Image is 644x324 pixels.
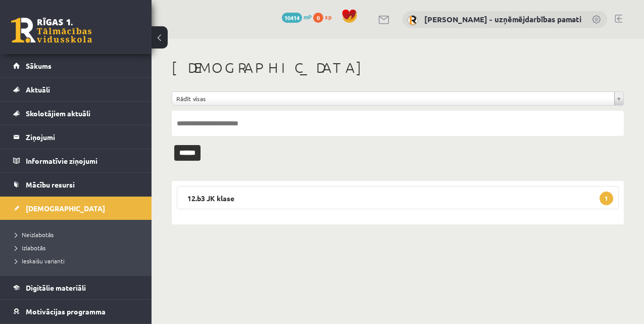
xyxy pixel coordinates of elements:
a: 0 xp [313,13,336,21]
a: Sākums [13,54,139,77]
a: Aktuāli [13,78,139,101]
legend: Informatīvie ziņojumi [26,149,139,172]
span: [DEMOGRAPHIC_DATA] [26,204,105,213]
span: mP [304,13,312,21]
span: Sākums [26,61,52,70]
span: Aktuāli [26,85,50,94]
span: Mācību resursi [26,180,75,189]
img: Solvita Kozlovska - uzņēmējdarbības pamati [408,15,418,25]
span: 1 [600,192,613,205]
span: Rādīt visas [176,92,610,105]
span: 10414 [282,13,302,23]
span: Neizlabotās [15,230,54,239]
span: Digitālie materiāli [26,283,86,292]
span: Izlabotās [15,244,45,252]
span: 0 [313,13,323,23]
a: Digitālie materiāli [13,276,139,299]
a: Rādīt visas [172,92,623,105]
a: Ziņojumi [13,125,139,149]
span: Motivācijas programma [26,307,106,316]
a: [DEMOGRAPHIC_DATA] [13,197,139,220]
a: Izlabotās [15,243,141,252]
a: Motivācijas programma [13,300,139,323]
a: [PERSON_NAME] - uzņēmējdarbības pamati [424,14,581,24]
a: Informatīvie ziņojumi [13,149,139,172]
span: xp [325,13,331,21]
h1: [DEMOGRAPHIC_DATA] [172,59,624,76]
a: Ieskaišu varianti [15,256,141,265]
legend: Ziņojumi [26,125,139,149]
a: Neizlabotās [15,230,141,239]
a: Skolotājiem aktuāli [13,102,139,125]
a: Rīgas 1. Tālmācības vidusskola [11,18,92,43]
a: Mācību resursi [13,173,139,196]
legend: 12.b3 JK klase [177,186,619,209]
span: Skolotājiem aktuāli [26,109,90,118]
span: Ieskaišu varianti [15,257,65,265]
a: 10414 mP [282,13,312,21]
